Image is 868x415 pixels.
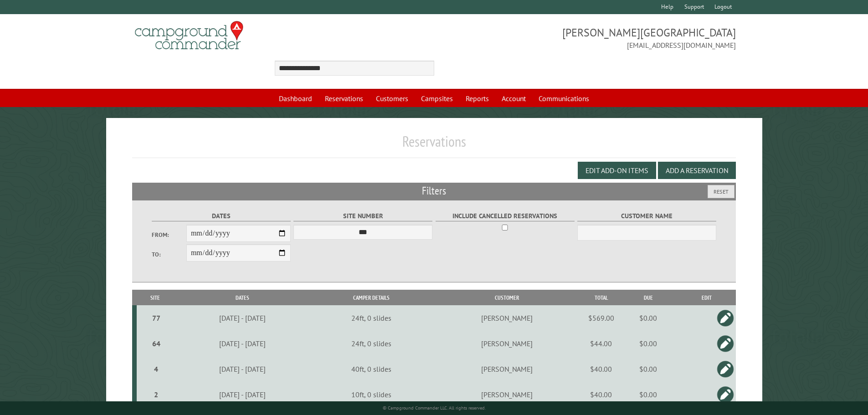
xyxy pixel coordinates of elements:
button: Add a Reservation [658,162,736,179]
a: Communications [533,90,595,107]
button: Edit Add-on Items [578,162,656,179]
th: Customer [431,290,583,306]
span: [PERSON_NAME][GEOGRAPHIC_DATA] [EMAIL_ADDRESS][DOMAIN_NAME] [434,25,736,51]
small: © Campground Commander LLC. All rights reserved. [383,405,486,411]
td: $569.00 [583,305,619,331]
td: $0.00 [619,305,677,331]
td: $40.00 [583,356,619,382]
h1: Reservations [132,133,736,158]
div: [DATE] - [DATE] [175,339,310,348]
label: Customer Name [577,211,716,221]
td: $44.00 [583,331,619,356]
div: [DATE] - [DATE] [175,364,310,374]
a: Dashboard [273,90,318,107]
img: Campground Commander [132,18,246,53]
div: 4 [140,364,172,374]
th: Site [137,290,174,306]
td: [PERSON_NAME] [431,331,583,356]
label: From: [152,231,186,239]
a: Campsites [416,90,458,107]
th: Due [619,290,677,306]
div: [DATE] - [DATE] [175,390,310,399]
a: Account [496,90,531,107]
td: 10ft, 0 slides [311,382,431,408]
button: Reset [708,185,734,198]
a: Customers [370,90,414,107]
td: [PERSON_NAME] [431,356,583,382]
td: [PERSON_NAME] [431,382,583,408]
td: 24ft, 0 slides [311,305,431,331]
div: [DATE] - [DATE] [175,313,310,323]
th: Camper Details [311,290,431,306]
td: $40.00 [583,382,619,408]
td: [PERSON_NAME] [431,305,583,331]
a: Reports [460,90,494,107]
a: Reservations [319,90,369,107]
div: 2 [140,390,172,399]
th: Total [583,290,619,306]
td: 40ft, 0 slides [311,356,431,382]
th: Edit [677,290,736,306]
td: $0.00 [619,331,677,356]
label: To: [152,250,186,259]
label: Include Cancelled Reservations [436,211,575,221]
label: Site Number [293,211,432,221]
td: $0.00 [619,382,677,408]
h2: Filters [132,183,736,200]
div: 64 [140,339,172,348]
th: Dates [174,290,311,306]
td: $0.00 [619,356,677,382]
td: 24ft, 0 slides [311,331,431,356]
div: 77 [140,313,172,323]
label: Dates [152,211,291,221]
